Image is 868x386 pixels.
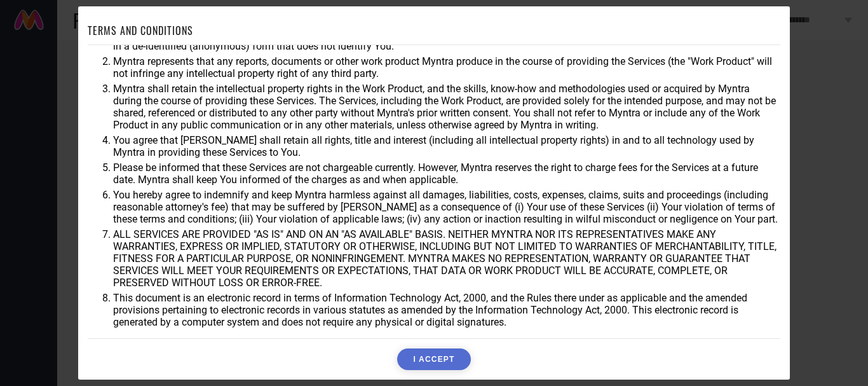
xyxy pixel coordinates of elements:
li: Myntra shall retain the intellectual property rights in the Work Product, and the skills, know-ho... [113,83,780,131]
li: Myntra represents that any reports, documents or other work product Myntra produce in the course ... [113,55,780,79]
li: Please be informed that these Services are not chargeable currently. However, Myntra reserves the... [113,162,780,186]
li: This document is an electronic record in terms of Information Technology Act, 2000, and the Rules... [113,292,780,328]
h1: TERMS AND CONDITIONS [88,23,193,38]
li: You hereby agree to indemnify and keep Myntra harmless against all damages, liabilities, costs, e... [113,189,780,225]
li: ALL SERVICES ARE PROVIDED "AS IS" AND ON AN "AS AVAILABLE" BASIS. NEITHER MYNTRA NOR ITS REPRESEN... [113,228,780,289]
li: You agree that [PERSON_NAME] shall retain all rights, title and interest (including all intellect... [113,134,780,158]
button: I ACCEPT [397,348,470,370]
